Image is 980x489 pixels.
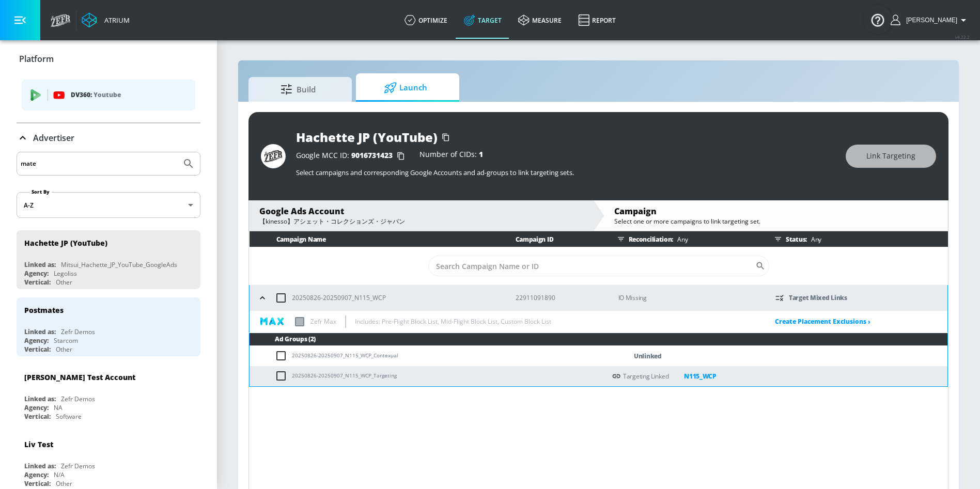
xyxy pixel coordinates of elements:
[54,336,78,345] div: Starcom
[54,470,65,479] div: N/A
[428,256,755,276] input: Search Campaign Name or ID
[24,260,56,269] div: Linked as:
[56,479,72,488] div: Other
[24,439,53,449] div: Liv Test
[570,2,624,39] a: Report
[54,269,77,278] div: Legoliss
[296,129,438,146] div: Hachette JP (YouTube)
[17,123,200,152] div: Advertiser
[250,333,947,346] th: Ad Groups (2)
[419,151,483,161] div: Number of CIDs:
[310,316,336,327] p: Zefr Max
[479,149,483,159] span: 1
[24,372,135,382] div: [PERSON_NAME] Test Account
[366,75,445,100] span: Launch
[17,297,200,356] div: PostmatesLinked as:Zefr DemosAgency:StarcomVertical:Other
[61,462,95,470] div: Zefr Demos
[613,231,759,247] div: Reconciliation:
[623,370,717,382] div: Targeting Linked
[61,260,177,269] div: Mitsui_Hachette_JP_YouTube_GoogleAds
[56,412,82,421] div: Software
[292,292,386,303] p: 20250826-20250907_N115_WCP
[33,132,74,144] p: Advertiser
[259,206,583,217] div: Google Ads Account
[82,12,130,28] a: Atrium
[614,217,938,226] div: Select one or more campaigns to link targeting set.
[891,14,970,26] button: [PERSON_NAME]
[17,44,200,73] div: Platform
[250,346,605,366] td: 20250826-20250907_N115_WCP_Contexual
[296,168,835,177] p: Select campaigns and corresponding Google Accounts and ad-groups to link targeting sets.
[17,230,200,289] div: Hachette JP (YouTube)Linked as:Mitsui_Hachette_JP_YouTube_GoogleAdsAgency:LegolissVertical:Other
[56,345,72,354] div: Other
[24,336,49,345] div: Agency:
[21,157,177,170] input: Search by name
[355,316,551,327] p: Includes: Pre-Flight Block List, Mid-Flight Block List, Custom Block List
[22,80,195,111] div: DV360: Youtube
[22,75,195,117] ul: list of platforms
[29,188,52,195] label: Sort By
[17,365,200,423] div: [PERSON_NAME] Test AccountLinked as:Zefr DemosAgency:NAVertical:Software
[19,53,54,65] p: Platform
[24,238,107,248] div: Hachette JP (YouTube)
[24,327,56,336] div: Linked as:
[24,412,51,421] div: Vertical:
[54,403,63,412] div: NA
[634,350,662,362] p: Unlinked
[516,292,602,303] p: 22911091890
[24,470,49,479] div: Agency:
[24,462,56,470] div: Linked as:
[24,479,51,488] div: Vertical:
[61,395,95,403] div: Zefr Demos
[250,231,499,247] th: Campaign Name
[249,200,593,231] div: Google Ads Account【kinesso】アシェット・コレクションズ・ジャパン
[789,292,847,304] p: Target Mixed Links
[24,269,49,278] div: Agency:
[94,89,121,100] p: Youtube
[24,305,64,315] div: Postmates
[618,292,759,304] p: IO Missing
[56,278,72,287] div: Other
[499,231,602,247] th: Campaign ID
[428,256,769,276] div: Search CID Name or Number
[351,150,393,160] span: 9016731423
[296,151,409,161] div: Google MCC ID:
[259,77,337,102] span: Build
[24,403,49,412] div: Agency:
[863,5,892,34] button: Open Resource Center
[177,152,200,175] button: Submit Search
[24,345,51,354] div: Vertical:
[673,234,688,245] p: Any
[456,2,510,39] a: Target
[770,231,947,247] div: Status:
[71,89,187,101] p: DV360:
[614,206,938,217] div: Campaign
[61,327,95,336] div: Zefr Demos
[775,317,870,326] a: Create Placement Exclusions ›
[24,278,51,287] div: Vertical:
[396,2,456,39] a: optimize
[250,366,605,386] td: 20250826-20250907_N115_WCP_Targeting
[807,234,821,245] p: Any
[259,217,583,226] div: 【kinesso】アシェット・コレクションズ・ジャパン
[668,370,717,382] a: N115_WCP
[17,192,200,218] div: A-Z
[24,395,56,403] div: Linked as:
[17,73,200,122] div: Platform
[955,34,970,40] span: v 4.22.2
[510,2,570,39] a: measure
[100,15,130,25] div: Atrium
[902,17,957,24] span: login as: yin_jingyi@legoliss.co.jp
